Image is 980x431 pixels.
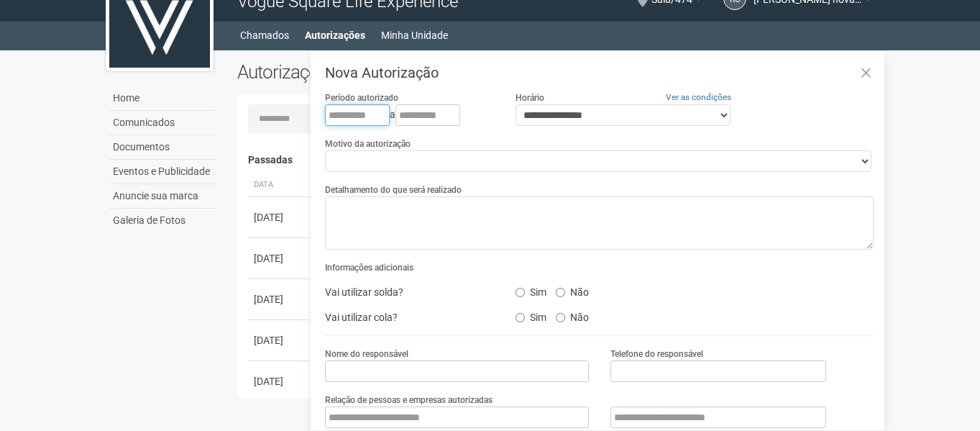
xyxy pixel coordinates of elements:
div: [DATE] [254,374,307,389]
div: [DATE] [254,210,307,224]
label: Período autorizado [325,91,398,104]
a: Ver as condições [666,92,731,102]
a: Documentos [109,135,216,160]
input: Sim [516,288,525,297]
h4: Passadas [248,155,864,165]
a: Autorizações [305,25,365,45]
input: Não [556,313,565,322]
h3: Nova Autorização [325,65,874,80]
th: Data [248,173,313,197]
div: a [325,104,493,126]
label: Detalhamento do que será realizado [325,183,462,196]
label: Horário [516,91,544,104]
div: [DATE] [254,333,307,348]
a: Home [109,86,216,111]
a: Minha Unidade [381,25,448,45]
label: Motivo da autorização [325,137,411,150]
a: Chamados [240,25,289,45]
input: Não [556,288,565,297]
h2: Autorizações [237,61,545,83]
div: [DATE] [254,251,307,266]
div: Vai utilizar solda? [314,281,504,303]
div: Vai utilizar cola? [314,307,504,328]
label: Não [556,307,589,324]
label: Sim [516,281,546,299]
label: Informações adicionais [325,261,413,274]
a: Comunicados [109,111,216,135]
input: Sim [516,313,525,322]
label: Relação de pessoas e empresas autorizadas [325,394,493,407]
label: Nome do responsável [325,348,408,360]
div: [DATE] [254,292,307,307]
label: Sim [516,307,546,324]
a: Anuncie sua marca [109,184,216,209]
a: Eventos e Publicidade [109,160,216,184]
label: Telefone do responsável [610,348,703,360]
label: Não [556,281,589,299]
a: Galeria de Fotos [109,209,216,232]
